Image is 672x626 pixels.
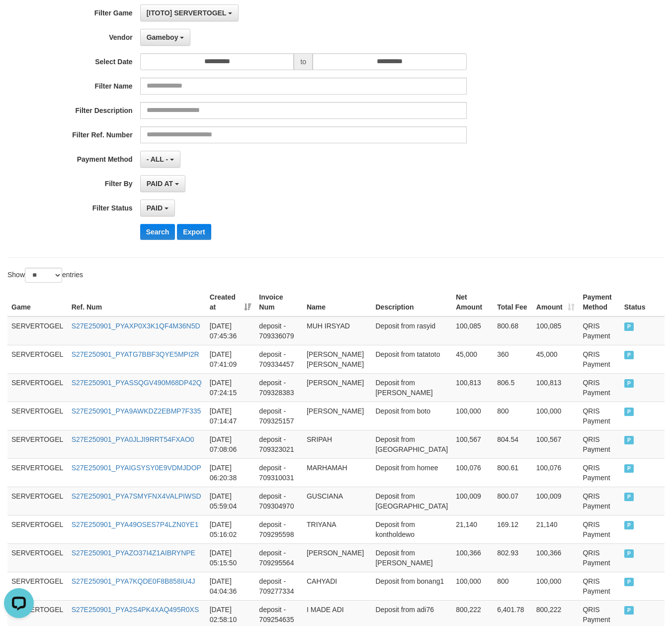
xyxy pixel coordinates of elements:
[579,572,620,600] td: QRIS Payment
[303,458,372,487] td: MARHAMAH
[579,543,620,572] td: QRIS Payment
[255,402,303,430] td: deposit - 709325157
[579,515,620,543] td: QRIS Payment
[255,458,303,487] td: deposit - 709310031
[140,151,180,168] button: - ALL -
[579,402,620,430] td: QRIS Payment
[493,402,532,430] td: 800
[493,316,532,345] td: 800.68
[371,402,452,430] td: Deposit from boto
[140,200,175,216] button: PAID
[72,577,195,585] a: S27E250901_PYA7KQDE0F8B858IU4J
[140,224,175,240] button: Search
[303,572,372,600] td: CAHYADI
[303,543,372,572] td: [PERSON_NAME]
[493,487,532,515] td: 800.07
[452,316,493,345] td: 100,085
[532,572,579,600] td: 100,000
[624,549,634,558] span: PAID
[371,515,452,543] td: Deposit from kontholdewo
[579,316,620,345] td: QRIS Payment
[7,345,68,373] td: SERVERTOGEL
[371,288,452,316] th: Description
[7,288,68,316] th: Game
[303,288,372,316] th: Name
[72,606,199,614] a: S27E250901_PYA2S4PK4XAQ495R0XS
[206,487,255,515] td: [DATE] 05:59:04
[452,288,493,316] th: Net Amount
[255,543,303,572] td: deposit - 709295564
[206,572,255,600] td: [DATE] 04:04:36
[493,288,532,316] th: Total Fee
[624,578,634,586] span: PAID
[68,288,206,316] th: Ref. Num
[371,430,452,458] td: Deposit from [GEOGRAPHIC_DATA]
[303,345,372,373] td: [PERSON_NAME] [PERSON_NAME]
[7,430,68,458] td: SERVERTOGEL
[579,430,620,458] td: QRIS Payment
[452,430,493,458] td: 100,567
[206,288,255,316] th: Created at: activate to sort column ascending
[452,515,493,543] td: 21,140
[579,458,620,487] td: QRIS Payment
[7,373,68,402] td: SERVERTOGEL
[294,53,313,70] span: to
[255,515,303,543] td: deposit - 709295598
[532,345,579,373] td: 45,000
[140,175,185,192] button: PAID AT
[624,606,634,615] span: PAID
[206,402,255,430] td: [DATE] 07:14:47
[255,288,303,316] th: Invoice Num
[452,458,493,487] td: 100,076
[624,408,634,416] span: PAID
[147,155,168,163] span: - ALL -
[72,464,201,472] a: S27E250901_PYAIGSYSY0E9VDMJDOP
[532,458,579,487] td: 100,076
[255,430,303,458] td: deposit - 709323021
[371,487,452,515] td: Deposit from [GEOGRAPHIC_DATA]
[206,345,255,373] td: [DATE] 07:41:09
[303,402,372,430] td: [PERSON_NAME]
[206,430,255,458] td: [DATE] 07:08:06
[303,373,372,402] td: [PERSON_NAME]
[493,373,532,402] td: 806.5
[579,373,620,402] td: QRIS Payment
[206,515,255,543] td: [DATE] 05:16:02
[72,492,201,500] a: S27E250901_PYA7SMYFNX4VALPIWSD
[7,572,68,600] td: SERVERTOGEL
[371,373,452,402] td: Deposit from [PERSON_NAME]
[7,543,68,572] td: SERVERTOGEL
[147,33,178,41] span: Gameboy
[579,288,620,316] th: Payment Method
[493,515,532,543] td: 169.12
[147,9,227,17] span: [ITOTO] SERVERTOGEL
[493,430,532,458] td: 804.54
[532,543,579,572] td: 100,366
[206,458,255,487] td: [DATE] 06:20:38
[624,322,634,331] span: PAID
[177,224,211,240] button: Export
[7,458,68,487] td: SERVERTOGEL
[7,402,68,430] td: SERVERTOGEL
[140,29,191,46] button: Gameboy
[303,430,372,458] td: SRIPAH
[532,316,579,345] td: 100,085
[624,379,634,388] span: PAID
[532,402,579,430] td: 100,000
[72,407,201,415] a: S27E250901_PYA9AWKDZ2EBMP7F335
[147,180,173,188] span: PAID AT
[303,515,372,543] td: TRIYANA
[624,493,634,501] span: PAID
[72,549,195,557] a: S27E250901_PYAZO37I4Z1AIBRYNPE
[255,373,303,402] td: deposit - 709328383
[371,543,452,572] td: Deposit from [PERSON_NAME]
[255,572,303,600] td: deposit - 709277334
[620,288,665,316] th: Status
[532,487,579,515] td: 100,009
[532,515,579,543] td: 21,140
[493,458,532,487] td: 800.61
[452,402,493,430] td: 100,000
[7,515,68,543] td: SERVERTOGEL
[624,436,634,444] span: PAID
[72,521,199,528] a: S27E250901_PYA49OSES7P4LZN0YE1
